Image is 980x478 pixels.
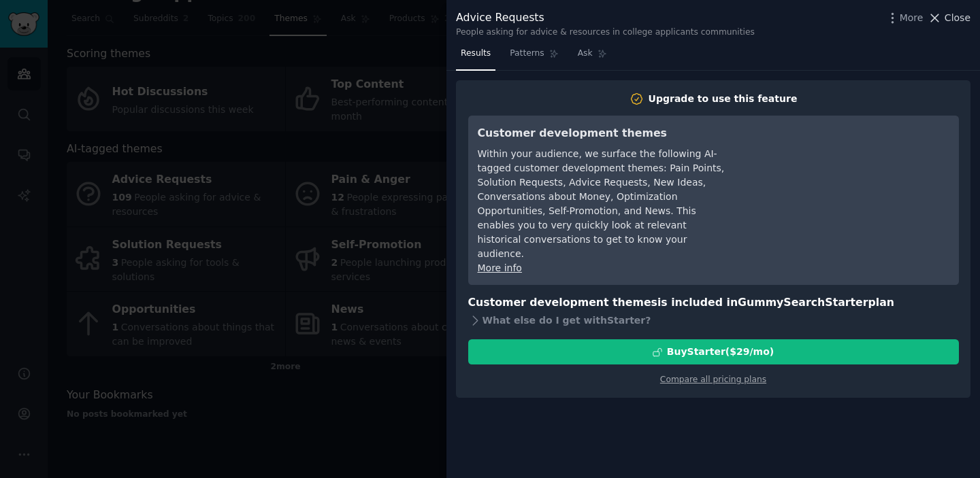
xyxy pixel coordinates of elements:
[505,43,563,71] a: Patterns
[660,375,766,384] a: Compare all pricing plans
[468,294,959,311] h3: Customer development themes is included in plan
[573,43,612,71] a: Ask
[478,125,726,142] h3: Customer development themes
[461,48,491,60] span: Results
[900,11,924,25] span: More
[468,311,959,330] div: What else do I get with Starter ?
[667,345,774,359] div: Buy Starter ($ 29 /mo )
[649,92,798,106] div: Upgrade to use this feature
[478,262,522,273] a: More info
[945,11,970,25] span: Close
[478,147,726,261] div: Within your audience, we surface the following AI-tagged customer development themes: Pain Points...
[468,339,959,364] button: BuyStarter($29/mo)
[578,48,593,60] span: Ask
[456,43,495,71] a: Results
[928,11,970,25] button: Close
[738,296,868,309] span: GummySearch Starter
[885,11,924,25] button: More
[456,27,755,39] div: People asking for advice & resources in college applicants communities
[456,10,755,27] div: Advice Requests
[745,125,949,227] iframe: YouTube video player
[510,48,544,60] span: Patterns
